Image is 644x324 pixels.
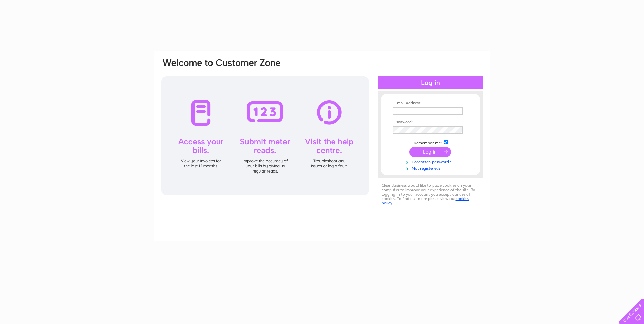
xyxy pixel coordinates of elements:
[409,147,451,157] input: Submit
[391,139,470,146] td: Remember me?
[393,165,470,171] a: Not registered?
[378,180,483,209] div: Clear Business would like to place cookies on your computer to improve your experience of the sit...
[382,196,469,205] a: cookies policy
[393,158,470,165] a: Forgotten password?
[391,120,470,125] th: Password:
[391,101,470,106] th: Email Address:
